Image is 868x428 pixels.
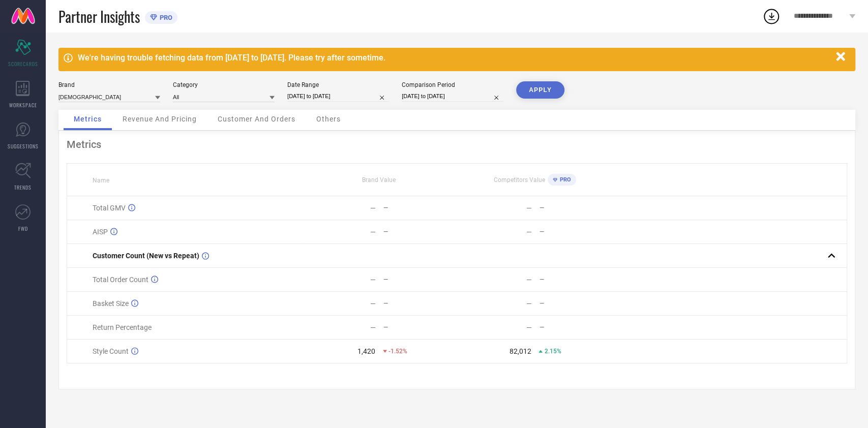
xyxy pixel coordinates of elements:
span: Basket Size [93,299,129,308]
span: WORKSPACE [9,101,37,109]
div: 82,012 [509,347,531,355]
span: Competitors Value [494,176,545,184]
span: Customer And Orders [218,115,295,123]
div: Open download list [762,7,781,25]
input: Select comparison period [402,91,503,102]
span: AISP [93,228,108,236]
div: — [370,323,376,331]
span: SCORECARDS [8,60,38,68]
span: Customer Count (New vs Repeat) [93,252,199,260]
button: APPLY [516,81,564,99]
div: — [383,324,457,331]
span: 2.15% [544,348,561,355]
div: — [526,204,531,212]
div: — [526,299,531,308]
div: Category [173,81,275,88]
div: — [526,276,531,284]
div: — [526,323,531,331]
div: 1,420 [357,347,375,355]
div: — [526,228,531,236]
div: We're having trouble fetching data from [DATE] to [DATE]. Please try after sometime. [78,53,831,63]
div: — [539,204,612,211]
span: SUGGESTIONS [8,142,39,150]
span: Style Count [93,347,129,355]
div: — [383,204,457,211]
span: Metrics [74,115,102,123]
div: Metrics [67,138,847,150]
span: TRENDS [14,184,32,191]
span: PRO [557,176,571,183]
div: Date Range [287,81,389,88]
span: Others [316,115,341,123]
span: Return Percentage [93,323,152,331]
div: — [383,276,457,283]
div: — [370,228,376,236]
div: — [383,300,457,307]
div: — [539,276,612,283]
span: Brand Value [362,176,396,184]
span: Total Order Count [93,276,148,284]
div: — [370,299,376,308]
span: PRO [157,14,172,21]
div: — [383,228,457,235]
div: — [539,228,612,235]
span: Total GMV [93,204,126,212]
div: Comparison Period [402,81,503,88]
div: Brand [58,81,160,88]
span: Revenue And Pricing [123,115,197,123]
input: Select date range [287,91,389,102]
div: — [539,300,612,307]
div: — [370,276,376,284]
span: FWD [18,225,28,232]
div: — [370,204,376,212]
span: Name [93,177,109,184]
span: Partner Insights [58,6,140,27]
div: — [539,324,612,331]
span: -1.52% [388,348,407,355]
